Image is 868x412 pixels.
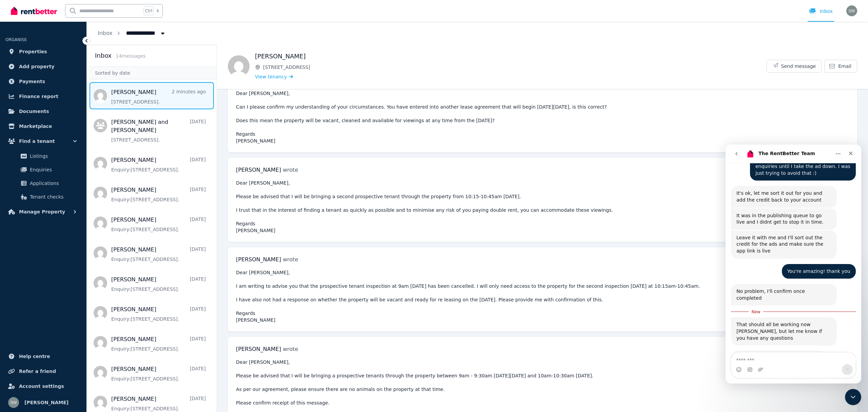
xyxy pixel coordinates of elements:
pre: Dear [PERSON_NAME], I am writing to advise you that the prospective tenant inspection at 9am [DAT... [236,269,849,323]
a: [PERSON_NAME] and [PERSON_NAME][DATE][STREET_ADDRESS]. [111,118,206,143]
div: The RentBetter Team says… [5,206,130,255]
button: Send message [767,60,822,72]
a: Account settings [5,379,81,393]
span: ORGANISE [5,37,27,42]
a: Email [824,60,857,73]
a: Help centre [5,350,81,363]
a: Refer a friend [5,364,81,378]
iframe: Intercom live chat [845,389,861,405]
a: [PERSON_NAME][DATE]Enquiry:[STREET_ADDRESS]. [111,335,206,352]
span: Find a tenant [19,137,55,145]
span: Tenant checks [30,193,76,201]
a: Tenant checks [8,190,78,204]
span: 14 message s [116,53,145,59]
span: Marketplace [19,122,52,130]
a: View tenancy [255,73,293,80]
button: Emoji picker [11,222,16,228]
a: Finance report [5,90,81,103]
span: Refer a friend [19,367,56,375]
span: k [157,8,159,14]
span: wrote [283,167,298,173]
span: [STREET_ADDRESS] [263,64,767,71]
button: Send a message… [116,220,127,230]
span: [PERSON_NAME] [24,398,68,407]
iframe: Intercom live chat [726,145,861,383]
a: Payments [5,75,81,88]
a: Inbox [98,30,113,36]
a: [PERSON_NAME][DATE]Enquiry:[STREET_ADDRESS]. [111,156,206,173]
span: Documents [19,107,49,115]
a: [PERSON_NAME]2 minutes ago[STREET_ADDRESS]. [111,88,206,105]
a: [PERSON_NAME][DATE]Enquiry:[STREET_ADDRESS]. [111,186,206,203]
span: [PERSON_NAME] [236,256,281,263]
span: Add property [19,62,55,71]
span: Account settings [19,382,64,390]
button: Upload attachment [32,222,38,228]
a: Add property [5,60,81,73]
h1: [PERSON_NAME] [255,52,767,61]
a: Applications [8,176,78,190]
span: Enquiries [30,166,76,174]
a: Listings [8,149,78,163]
img: Stacey Walker [8,397,19,408]
span: Finance report [19,92,58,100]
pre: Dear [PERSON_NAME], Can I please confirm my understanding of your circumstances. You have entered... [236,90,849,144]
span: Ctrl [143,6,154,15]
span: Listings [30,152,76,160]
a: [PERSON_NAME][DATE]Enquiry:[STREET_ADDRESS]. [111,276,206,293]
img: Stacey Walker [846,5,857,16]
img: RentBetter [11,6,57,16]
div: Inbox [809,8,833,15]
h2: Inbox [95,51,112,60]
span: Applications [30,179,76,187]
img: Rechelle Carroll [228,55,250,77]
a: Enquiries [8,163,78,176]
button: Gif picker [21,222,27,228]
a: [PERSON_NAME][DATE]Enquiry:[STREET_ADDRESS]. [111,305,206,322]
span: wrote [283,256,298,263]
button: Find a tenant [5,134,81,148]
span: [PERSON_NAME] [236,167,281,173]
span: wrote [283,346,298,352]
a: [PERSON_NAME][DATE]Enquiry:[STREET_ADDRESS]. [111,395,206,412]
a: Properties [5,45,81,58]
button: Manage Property [5,205,81,219]
span: Help centre [19,352,50,360]
a: [PERSON_NAME][DATE]Enquiry:[STREET_ADDRESS]. [111,246,206,263]
div: Sorted by date [87,67,217,79]
span: [PERSON_NAME] [236,346,281,352]
pre: Dear [PERSON_NAME], Please be advised that I will be bringing a second prospective tenant through... [236,180,849,234]
textarea: Message… [6,208,130,220]
a: [PERSON_NAME][DATE]Enquiry:[STREET_ADDRESS]. [111,216,206,233]
a: Documents [5,105,81,118]
a: Marketplace [5,119,81,133]
span: Payments [19,77,45,86]
span: Properties [19,48,47,56]
a: [PERSON_NAME][DATE]Enquiry:[STREET_ADDRESS]. [111,365,206,382]
span: Email [838,63,851,70]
